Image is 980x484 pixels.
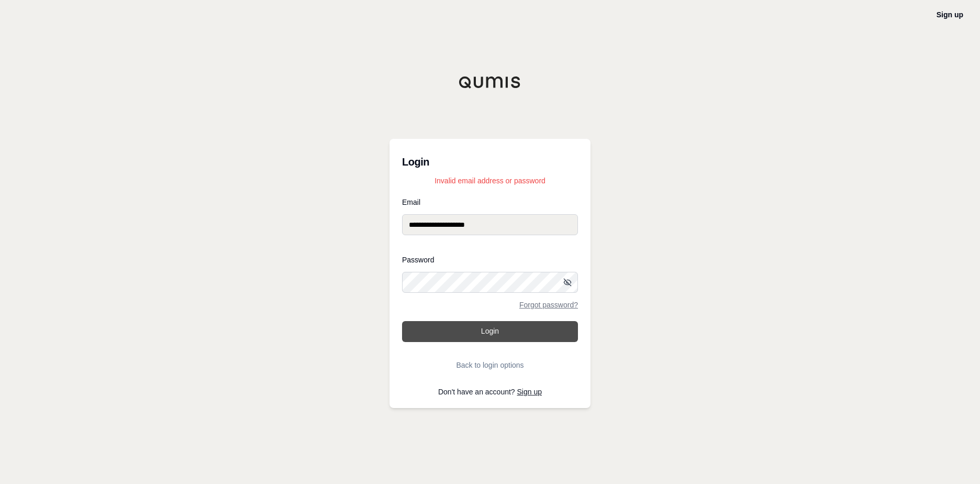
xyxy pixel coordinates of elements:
[402,199,578,206] label: Email
[402,256,578,263] label: Password
[519,301,578,309] a: Forgot password?
[517,388,542,396] a: Sign up
[459,76,521,89] img: Qumis
[402,388,578,395] p: Don't have an account?
[402,175,578,186] p: Invalid email address or password
[937,10,963,19] a: Sign up
[402,151,578,172] h3: Login
[402,355,578,376] button: Back to login options
[402,321,578,342] button: Login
